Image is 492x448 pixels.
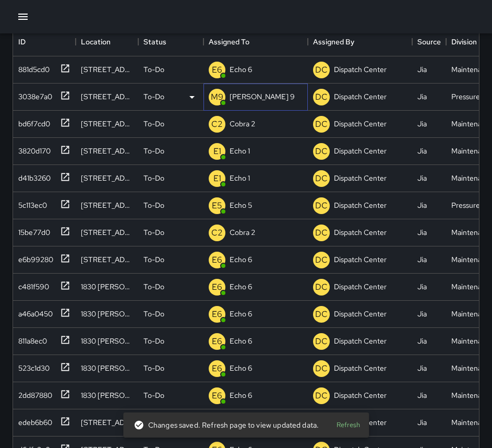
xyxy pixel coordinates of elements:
p: E6 [212,64,222,76]
div: Location [81,27,111,56]
p: Dispatch Center [334,390,387,400]
div: Assigned By [308,27,412,56]
p: Echo 6 [230,64,252,75]
p: To-Do [143,254,164,265]
div: Jia [417,309,427,319]
p: DC [315,390,328,402]
div: 3820d170 [14,142,51,156]
p: DC [315,172,328,185]
div: edeb6b60 [14,413,52,428]
div: d41b3260 [14,169,51,183]
p: M9 [211,91,223,103]
div: 948 Clay Street [81,119,133,129]
p: Echo 6 [230,254,252,265]
div: Jia [417,254,427,265]
p: DC [315,308,328,321]
p: E6 [212,335,222,348]
p: Dispatch Center [334,309,387,319]
div: Location [76,27,138,56]
p: E6 [212,390,222,402]
p: To-Do [143,390,164,400]
div: 1830 Webster Street [81,363,133,373]
div: ID [13,27,76,56]
p: To-Do [143,173,164,183]
p: [PERSON_NAME] 9 [230,91,295,102]
div: Source [412,27,446,56]
div: Jia [417,173,427,183]
div: ID [18,27,26,56]
div: Jia [417,281,427,292]
p: Dispatch Center [334,363,387,373]
p: Echo 6 [230,390,252,400]
p: Dispatch Center [334,336,387,346]
p: Dispatch Center [334,119,387,129]
div: Jia [417,119,427,129]
p: Dispatch Center [334,91,387,102]
div: Status [143,27,166,56]
p: To-Do [143,281,164,292]
div: 1830 Webster Street [81,390,133,400]
p: To-Do [143,64,164,75]
div: 881d5cd0 [14,60,50,75]
p: To-Do [143,200,164,210]
div: Jia [417,146,427,156]
p: DC [315,145,328,158]
p: Dispatch Center [334,64,387,75]
div: Jia [417,200,427,210]
p: E6 [212,362,222,375]
p: Echo 1 [230,146,250,156]
p: Echo 6 [230,309,252,319]
div: 1830 Webster Street [81,309,133,319]
div: Division [451,27,477,56]
p: E5 [212,199,222,212]
div: 523c1d30 [14,359,50,373]
p: E6 [212,254,222,266]
div: e6b99280 [14,250,53,265]
p: Echo 6 [230,281,252,292]
p: Dispatch Center [334,254,387,265]
p: To-Do [143,91,164,102]
div: 811a8ec0 [14,332,47,346]
div: 2dd87880 [14,386,52,400]
p: Dispatch Center [334,200,387,210]
p: DC [315,118,328,131]
div: Changes saved. Refresh page to view updated data. [134,416,319,434]
p: DC [315,227,328,239]
p: Echo 1 [230,173,250,183]
div: a46a0450 [14,304,53,319]
p: Cobra 2 [230,119,255,129]
div: 5c113ec0 [14,196,47,210]
div: Jia [417,390,427,400]
div: 1810 Webster Street [81,254,133,265]
div: 460 8th Street [81,91,133,102]
div: 1810 Webster Street [81,227,133,238]
div: 468 8th Street [81,64,133,75]
div: 1830 Webster Street [81,336,133,346]
div: Assigned To [209,27,249,56]
div: 1810 Webster Street [81,200,133,210]
p: DC [315,281,328,293]
p: Dispatch Center [334,227,387,238]
p: DC [315,91,328,103]
div: Jia [417,363,427,373]
p: E6 [212,308,222,321]
div: 15be77d0 [14,223,50,238]
p: Dispatch Center [334,281,387,292]
div: 1810 Webster Street [81,417,133,428]
button: Refresh [331,417,365,433]
div: Jia [417,91,427,102]
p: Dispatch Center [334,146,387,156]
div: Assigned To [203,27,308,56]
div: bd6f7cd0 [14,114,50,129]
div: 410 19th Street [81,173,133,183]
div: 1830 Webster Street [81,281,133,292]
p: Dispatch Center [334,173,387,183]
p: To-Do [143,146,164,156]
p: C2 [211,227,223,239]
p: DC [315,362,328,375]
p: To-Do [143,227,164,238]
p: To-Do [143,309,164,319]
div: Jia [417,336,427,346]
div: Jia [417,417,427,428]
div: 419 12th Street [81,146,133,156]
